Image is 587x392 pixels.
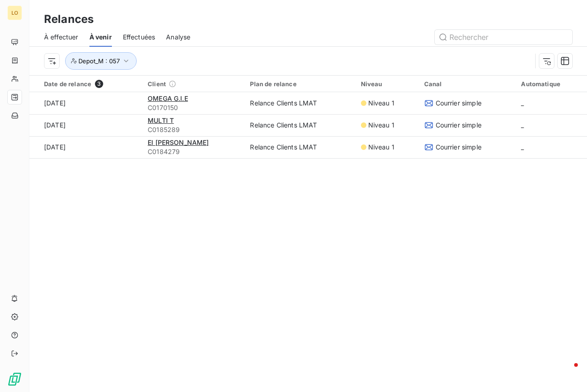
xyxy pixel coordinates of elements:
[368,143,394,152] span: Niveau 1
[148,125,239,134] span: C0185289
[29,92,142,114] td: [DATE]
[44,11,94,28] h3: Relances
[7,6,22,20] div: LO
[368,121,394,130] span: Niveau 1
[148,103,239,112] span: C0170150
[436,99,482,108] span: Courrier simple
[435,30,572,44] input: Rechercher
[7,372,22,386] img: Logo LeanPay
[436,121,482,130] span: Courrier simple
[89,33,112,42] span: À venir
[521,121,524,129] span: _
[521,80,581,88] div: Automatique
[244,136,355,158] td: Relance Clients LMAT
[148,147,239,156] span: C0184279
[123,33,155,42] span: Effectuées
[424,80,510,88] div: Canal
[556,361,578,383] iframe: Intercom live chat
[148,116,174,124] span: MULTI T
[368,99,394,108] span: Niveau 1
[29,114,142,136] td: [DATE]
[78,57,120,65] span: Depot_M : 057
[521,99,524,107] span: _
[44,80,137,88] div: Date de relance
[361,80,413,88] div: Niveau
[29,136,142,158] td: [DATE]
[148,80,166,88] span: Client
[44,33,78,42] span: À effectuer
[148,94,188,102] span: OMEGA G.I.E
[244,92,355,114] td: Relance Clients LMAT
[148,138,209,146] span: EI [PERSON_NAME]
[436,143,482,152] span: Courrier simple
[95,80,103,88] span: 3
[244,114,355,136] td: Relance Clients LMAT
[521,143,524,151] span: _
[250,80,349,88] div: Plan de relance
[65,52,137,70] button: Depot_M : 057
[166,33,190,42] span: Analyse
